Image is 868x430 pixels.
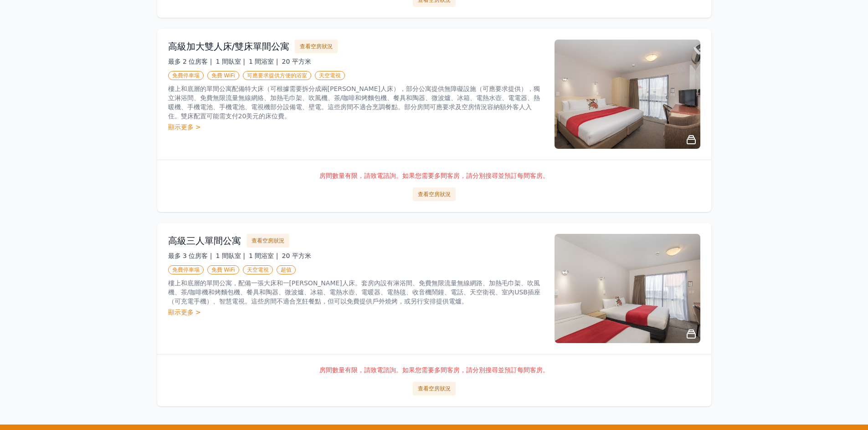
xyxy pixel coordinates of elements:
[168,309,201,316] font: 顯示更多 >
[247,72,307,79] font: 可應要求提供方便的浴室
[172,267,200,273] font: 免費停車場
[282,58,311,65] font: 20 平方米
[281,267,292,273] font: 超值
[413,382,456,395] button: 查看空房狀況
[319,366,549,374] font: 房間數量有限，請致電諮詢。如果您需要多間客房，請分別搜尋並預訂每間客房。
[168,235,241,246] font: 高級三人單間公寓
[249,252,278,259] font: 1 間浴室 |
[172,72,200,79] font: 免費停車場
[295,40,338,53] button: 查看空房狀況
[252,238,284,244] font: 查看空房狀況
[247,234,289,248] button: 查看空房狀況
[247,267,269,273] font: 天空電視
[168,123,201,131] font: 顯示更多 >
[211,72,235,79] font: 免費 WiFi
[168,252,212,259] font: 最多 3 位房客 |
[413,187,456,201] button: 查看空房狀況
[418,191,451,197] font: 查看空房狀況
[168,279,540,305] font: 樓上和底層的單間公寓，配備一張大床和一[PERSON_NAME]人床。套房內設有淋浴間、免費無限流量無線網路、加熱毛巾架、吹風機、茶/咖啡機和烤麵包機、餐具和陶器、微波爐、冰箱、電熱水壺、電暖器...
[418,385,451,392] font: 查看空房狀況
[168,85,540,120] font: 樓上和底層的單間公寓配備特大床（可根據需要拆分成兩[PERSON_NAME]人床），部分公寓提供無障礙設施（可應要求提供），獨立淋浴間、免費無限流量無線網絡、加熱毛巾架、吹風機、茶/咖啡和烤麵包...
[319,72,341,79] font: 天空電視
[168,58,212,65] font: 最多 2 位房客 |
[300,43,333,50] font: 查看空房狀況
[319,172,549,179] font: 房間數量有限，請致電諮詢。如果您需要多間客房，請分別搜尋並預訂每間客房。
[168,41,290,52] font: 高級加大雙人床/雙床單間公寓
[249,58,278,65] font: 1 間浴室 |
[211,267,235,273] font: 免費 WiFi
[216,58,245,65] font: 1 間臥室 |
[216,252,245,259] font: 1 間臥室 |
[282,252,311,259] font: 20 平方米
